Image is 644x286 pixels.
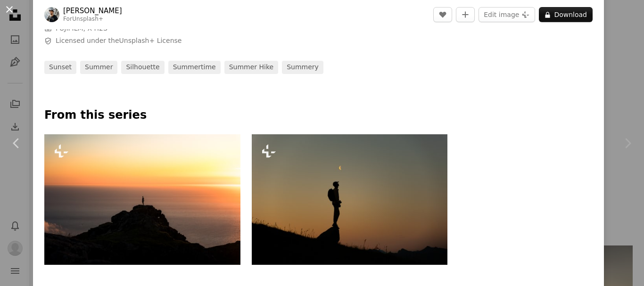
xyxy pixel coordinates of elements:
[479,7,535,22] button: Edit image
[282,61,323,74] a: summery
[44,195,240,204] a: Silhouette of a person on a rocky peak at sunset
[63,16,122,23] div: For
[433,7,452,22] button: Like
[44,134,240,265] img: Silhouette of a person on a rocky peak at sunset
[63,6,122,16] a: [PERSON_NAME]
[56,36,182,46] span: Licensed under the
[539,7,593,22] button: Download
[44,108,593,123] p: From this series
[224,61,279,74] a: summer hike
[252,195,448,204] a: Silhouette of a hiker looking at the moon at sunset.
[611,98,644,188] div: Next
[119,37,182,44] a: Unsplash+ License
[252,134,448,265] img: Silhouette of a hiker looking at the moon at sunset.
[456,7,475,22] button: Add to Collection
[44,7,59,22] img: Go to Daniel J. Schwarz's profile
[121,61,164,74] a: silhouette
[168,61,221,74] a: summertime
[80,61,117,74] a: summer
[44,61,76,74] a: sunset
[72,16,103,22] a: Unsplash+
